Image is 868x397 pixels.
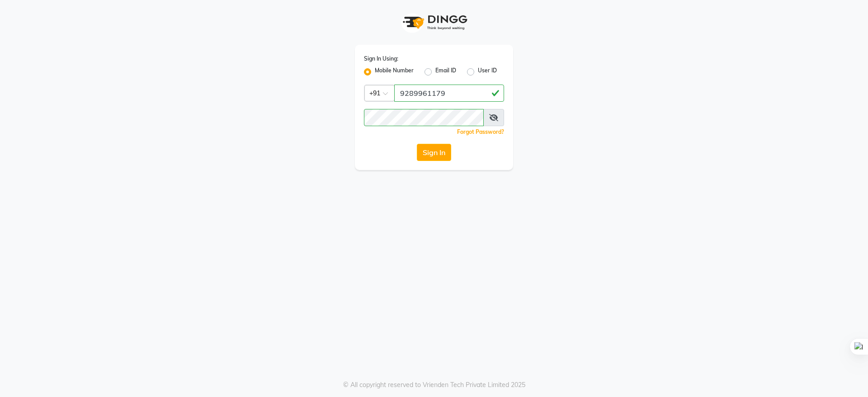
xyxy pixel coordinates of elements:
a: Forgot Password? [457,128,504,135]
label: Sign In Using: [364,55,398,63]
label: Mobile Number [375,66,414,77]
label: Email ID [435,66,456,77]
input: Username [364,109,484,126]
label: User ID [478,66,497,77]
img: logo1.svg [398,9,470,36]
input: Username [394,85,504,102]
button: Sign In [417,144,451,161]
